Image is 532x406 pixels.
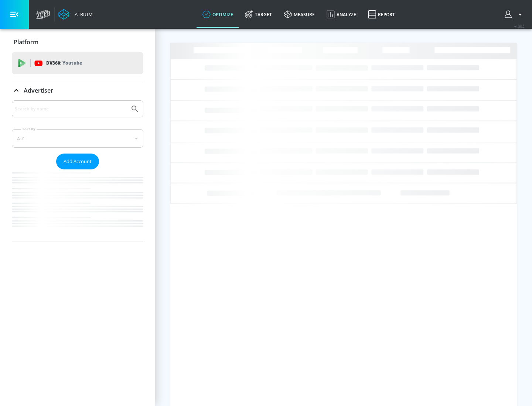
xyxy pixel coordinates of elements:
nav: list of Advertiser [12,169,143,241]
span: v 4.25.2 [514,24,525,28]
input: Search by name [15,104,127,114]
p: Advertiser [24,86,53,94]
a: optimize [197,1,239,28]
p: DV360: [46,59,82,67]
a: Target [239,1,278,28]
a: Analyze [321,1,362,28]
p: Youtube [62,59,82,67]
div: Atrium [72,11,93,18]
p: Platform [14,38,38,46]
span: Add Account [64,157,92,166]
div: Advertiser [12,80,143,101]
label: Sort By [21,127,37,131]
a: Atrium [58,9,93,20]
div: Platform [12,32,143,52]
a: measure [278,1,321,28]
button: Add Account [56,154,99,169]
div: Advertiser [12,100,143,241]
a: Report [362,1,401,28]
div: DV360: Youtube [12,52,143,74]
div: A-Z [12,129,143,148]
